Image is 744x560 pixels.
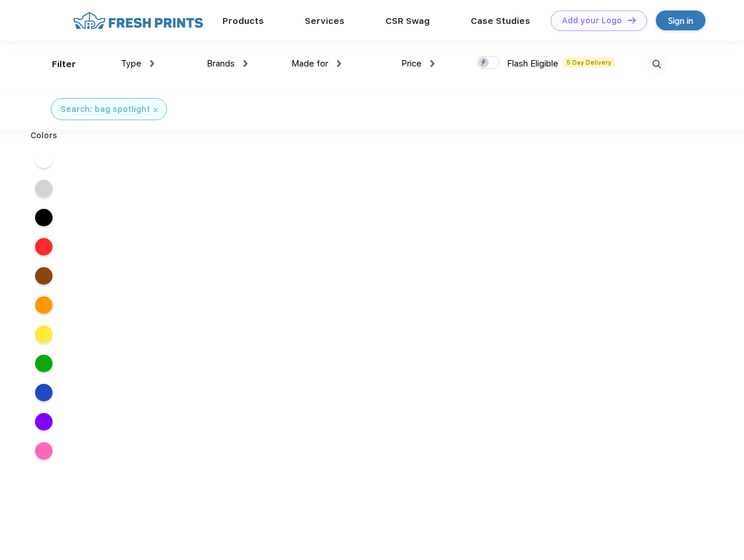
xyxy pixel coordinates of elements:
[207,58,235,69] span: Brands
[507,58,558,69] span: Flash Eligible
[337,60,341,67] img: dropdown.png
[291,58,328,69] span: Made for
[222,16,264,26] a: Products
[69,10,207,31] img: fo%20logo%202.webp
[22,129,67,142] div: Colors
[668,14,693,27] div: Sign in
[563,57,615,68] span: 5 Day Delivery
[647,55,666,74] img: desktop_search.svg
[401,58,422,69] span: Price
[60,103,150,116] div: Search: bag spotlight
[656,10,705,30] a: Sign in
[150,60,154,67] img: dropdown.png
[121,58,141,69] span: Type
[154,108,158,112] img: filter_cancel.svg
[628,17,636,23] img: DT
[244,60,248,67] img: dropdown.png
[430,60,434,67] img: dropdown.png
[52,58,76,71] div: Filter
[562,16,622,26] div: Add your Logo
